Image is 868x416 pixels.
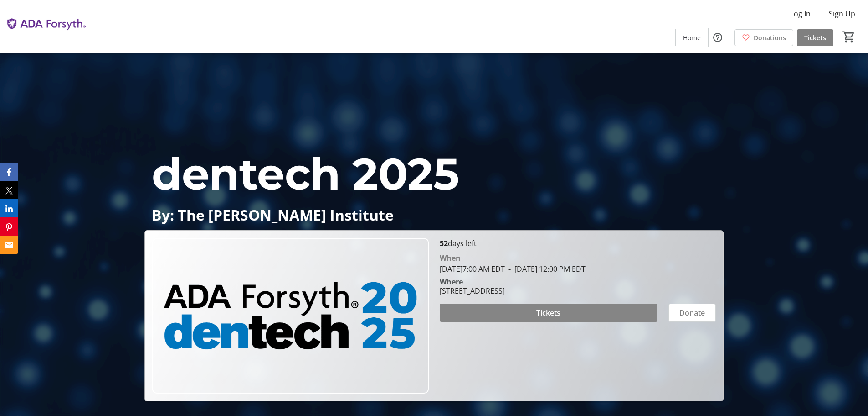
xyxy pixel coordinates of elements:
[797,29,833,46] a: Tickets
[804,33,826,42] span: Tickets
[783,6,818,21] button: Log In
[679,307,705,318] span: Donate
[5,4,87,49] img: The ADA Forsyth Institute's Logo
[683,33,701,42] span: Home
[440,238,716,249] p: days left
[152,207,716,223] p: By: The [PERSON_NAME] Institute
[440,278,463,285] div: Where
[709,28,727,47] button: Help
[829,8,855,19] span: Sign Up
[734,29,793,46] a: Donations
[754,33,786,42] span: Donations
[440,264,505,274] span: [DATE] 7:00 AM EDT
[790,8,811,19] span: Log In
[152,238,428,394] img: Campaign CTA Media Photo
[152,147,459,200] span: dentech 2025
[668,304,716,322] button: Donate
[440,304,657,322] button: Tickets
[536,307,560,318] span: Tickets
[505,264,514,274] span: -
[440,253,461,263] div: When
[440,238,448,248] span: 52
[505,264,586,274] span: [DATE] 12:00 PM EDT
[440,285,505,296] div: [STREET_ADDRESS]
[676,29,708,46] a: Home
[841,29,857,45] button: Cart
[822,6,863,21] button: Sign Up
